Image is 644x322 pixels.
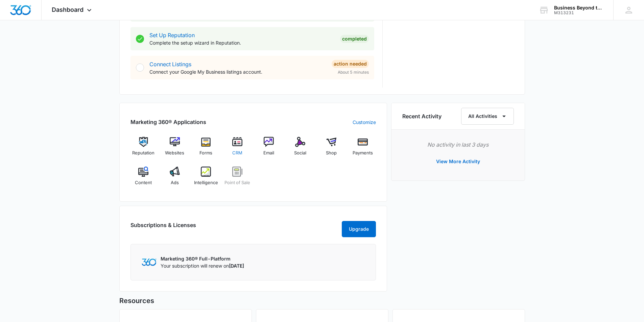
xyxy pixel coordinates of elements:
button: All Activities [461,108,514,125]
a: Intelligence [193,167,219,191]
div: Action Needed [332,60,369,68]
p: Marketing 360® Full-Platform [161,255,244,262]
a: Point of Sale [224,167,251,191]
h2: Subscriptions & Licenses [130,221,196,234]
p: Connect your Google My Business listings account. [149,68,326,75]
a: Content [130,167,157,191]
a: Email [256,137,282,161]
div: account id [554,10,603,15]
span: Forms [199,150,212,156]
span: Content [135,179,152,186]
a: Connect Listings [149,61,191,68]
a: Websites [162,137,188,161]
a: Set Up Reputation [149,32,195,39]
a: CRM [224,137,251,161]
p: Complete the setup wizard in Reputation. [149,39,335,46]
span: Reputation [132,150,154,156]
a: Payments [350,137,376,161]
a: Social [287,137,313,161]
button: View More Activity [429,153,487,170]
a: Shop [318,137,344,161]
button: Upgrade [342,221,376,237]
span: Ads [171,179,179,186]
div: Completed [340,35,369,43]
a: Forms [193,137,219,161]
span: Social [294,150,306,156]
span: Email [263,150,274,156]
p: No activity in last 3 days [402,141,514,149]
span: About 5 minutes [338,69,369,75]
a: Reputation [130,137,157,161]
span: [DATE] [229,263,244,269]
p: Your subscription will renew on [161,262,244,269]
h2: Marketing 360® Applications [130,118,206,126]
h6: Recent Activity [402,112,442,120]
span: CRM [232,150,242,156]
span: Point of Sale [224,179,250,186]
span: Payments [353,150,373,156]
h5: Resources [119,296,525,306]
span: Intelligence [194,179,218,186]
span: Dashboard [52,6,84,13]
div: account name [554,5,603,10]
a: Customize [353,119,376,126]
img: Marketing 360 Logo [142,258,157,266]
a: Ads [162,167,188,191]
span: Websites [165,150,184,156]
span: Shop [326,150,337,156]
